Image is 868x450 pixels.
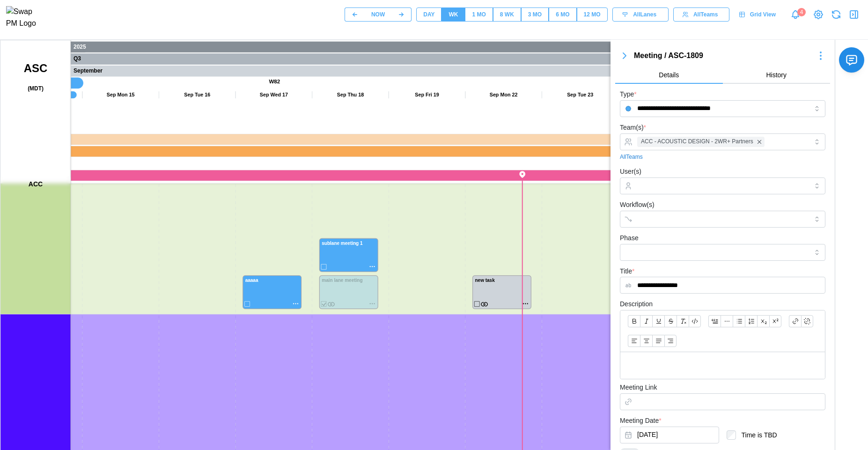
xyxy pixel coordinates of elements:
[620,167,641,177] label: User(s)
[801,315,813,327] button: Remove link
[787,7,803,22] a: Notifications
[693,8,718,21] span: All Teams
[750,8,776,21] span: Grid View
[620,200,655,210] label: Workflow(s)
[640,315,652,327] button: Italic
[830,8,843,21] button: Refresh Grid
[620,266,634,277] label: Title
[620,233,639,243] label: Phase
[721,315,733,327] button: Horizontal line
[634,50,811,62] div: Meeting / ASC-1809
[620,153,643,162] a: All Teams
[371,10,385,19] div: NOW
[556,10,569,19] div: 6 MO
[6,6,44,30] img: Swap PM Logo
[847,8,861,21] button: Close Drawer
[628,335,640,347] button: Align text: left
[423,10,434,19] div: DAY
[812,8,825,21] a: View Project
[766,72,787,78] span: History
[769,315,781,327] button: Superscript
[633,8,656,21] span: All Lanes
[528,10,542,19] div: 3 MO
[745,315,757,327] button: Ordered list
[449,10,458,19] div: WK
[584,10,601,19] div: 12 MO
[620,123,646,133] label: Team(s)
[789,315,801,327] button: Link
[640,335,652,347] button: Align text: center
[472,10,485,19] div: 1 MO
[652,335,664,347] button: Align text: justify
[620,89,637,100] label: Type
[620,427,719,443] button: Sep 18, 2025
[757,315,769,327] button: Subscript
[797,8,806,16] div: 4
[628,315,640,327] button: Bold
[652,315,664,327] button: Underline
[659,72,679,78] span: Details
[664,315,677,327] button: Strikethrough
[677,315,689,327] button: Clear formatting
[736,430,777,440] label: Time is TBD
[689,315,701,327] button: Code
[733,315,745,327] button: Bullet list
[664,335,677,347] button: Align text: right
[641,137,753,146] span: ACC - ACOUSTIC DESIGN - 2WR+ Partners
[620,383,657,393] label: Meeting Link
[620,416,662,426] label: Meeting Date
[500,10,514,19] div: 8 WK
[620,299,653,310] label: Description
[708,315,721,327] button: Blockquote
